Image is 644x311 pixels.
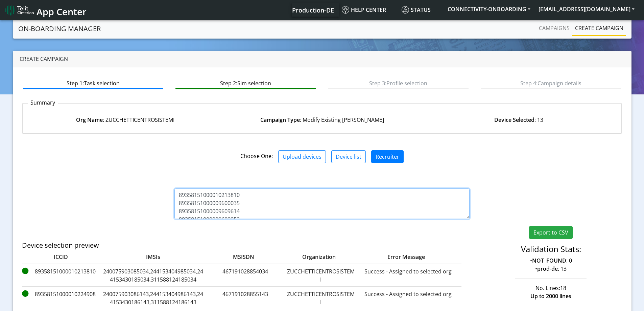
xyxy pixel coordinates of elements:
[480,265,622,273] p: • : 13
[22,241,422,249] h5: Device selection preview
[444,3,534,15] button: CONNECTIVITY-ONBOARDING
[278,150,326,163] button: Upload devices
[23,76,163,89] btn: Step 1: Task selection
[223,116,420,124] div: : Modify Existing [PERSON_NAME]
[207,290,284,306] label: 467191028855143
[287,267,355,284] label: ZUCCHETTICENTROSISTEMI
[76,116,103,124] strong: Org Name
[560,284,566,292] span: 18
[480,257,622,265] p: • : 0
[207,267,284,284] label: 467191028854034
[494,116,534,124] strong: Device Selected
[22,267,100,284] label: 89358151000010213810
[5,3,86,17] a: App Center
[292,6,334,14] span: Production-DE
[357,267,459,284] label: Success - Assigned to selected org
[475,284,627,292] div: No. Lines:
[13,51,631,67] div: Create campaign
[421,116,617,124] div: : 13
[175,76,316,89] btn: Step 2: Sim selection
[102,267,204,284] label: 240075903085034,244153404985034,244153430185034,311588124185034
[344,253,445,261] label: Error Message
[399,3,444,17] a: Status
[402,6,409,14] img: status.svg
[339,3,399,17] a: Help center
[572,21,626,35] a: Create campaign
[402,6,431,14] span: Status
[475,292,627,300] div: Up to 2000 lines
[357,290,459,306] label: Success - Assigned to selected org
[240,152,273,160] span: Choose One:
[28,98,58,107] p: Summary
[534,3,639,15] button: [EMAIL_ADDRESS][DOMAIN_NAME]
[331,150,366,163] button: Device list
[102,253,204,261] label: IMSIs
[287,290,355,306] label: ZUCCHETTICENTROSISTEMI
[529,226,573,239] button: Export to CSV
[207,253,271,261] label: MSISDN
[532,257,566,264] strong: NOT_FOUND
[537,265,558,272] strong: prod-de
[480,244,622,254] h4: Validation Stats:
[22,290,100,306] label: 89358151000010224908
[273,253,341,261] label: Organization
[27,116,223,124] div: : ZUCCHETTICENTROSISTEMI
[102,290,204,306] label: 240075903086143,244153404986143,244153430186143,311588124186143
[536,21,572,35] a: Campaigns
[18,22,101,36] a: On-Boarding Manager
[481,76,621,89] btn: Step 4: Campaign details
[342,6,349,14] img: knowledge.svg
[328,76,469,89] btn: Step 3: Profile selection
[260,116,300,124] strong: Campaign Type
[5,5,34,16] img: logo-telit-cinterion-gw-new.png
[37,5,87,18] span: App Center
[292,3,334,17] a: Your current platform instance
[371,150,404,163] button: Recruiter
[342,6,386,14] span: Help center
[22,253,100,261] label: ICCID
